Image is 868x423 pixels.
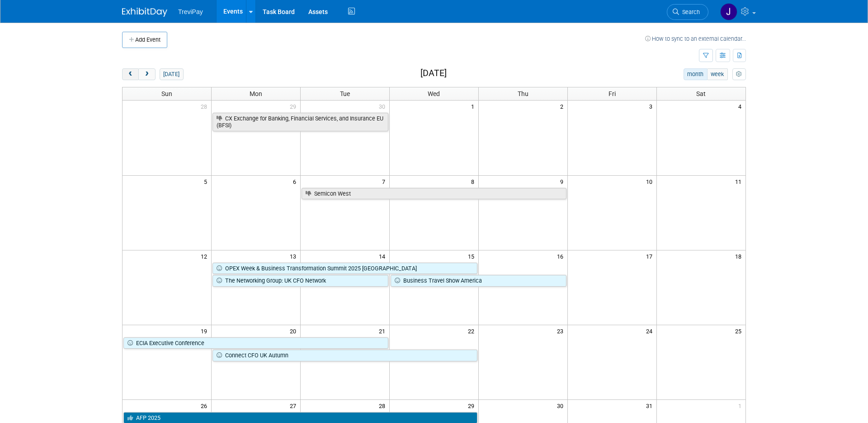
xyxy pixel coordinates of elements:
span: 28 [378,400,389,411]
a: Connect CFO UK Autumn [212,350,477,361]
span: 13 [289,250,300,262]
span: 22 [467,325,478,336]
span: Thu [518,90,528,97]
span: 26 [200,400,211,411]
i: Personalize Calendar [736,72,742,77]
a: OPEX Week & Business Transformation Summit 2025 [GEOGRAPHIC_DATA] [212,263,477,274]
span: 21 [378,325,389,336]
span: Mon [250,90,262,97]
span: 6 [292,176,300,187]
span: 30 [556,400,567,411]
a: Search [667,4,708,20]
span: 18 [734,250,745,262]
span: 30 [378,101,389,112]
h2: [DATE] [420,68,447,78]
a: Business Travel Show America [391,275,566,287]
span: 10 [645,176,656,187]
span: 12 [200,250,211,262]
a: Semicon West [302,188,566,200]
span: 19 [200,325,211,336]
button: week [707,68,728,80]
span: 11 [734,176,745,187]
span: 15 [467,250,478,262]
button: [DATE] [160,68,184,80]
span: 31 [645,400,656,411]
span: 24 [645,325,656,336]
span: 1 [470,101,478,112]
span: 20 [289,325,300,336]
span: 7 [381,176,389,187]
span: 29 [289,101,300,112]
span: 9 [559,176,567,187]
span: 2 [559,101,567,112]
a: How to sync to an external calendar... [645,35,746,42]
button: next [138,68,155,80]
span: Search [679,9,700,15]
span: Tue [340,90,350,97]
span: 27 [289,400,300,411]
img: Jim Salerno [720,3,737,20]
span: 23 [556,325,567,336]
span: 29 [467,400,478,411]
span: 8 [470,176,478,187]
span: 14 [378,250,389,262]
span: Sat [696,90,706,97]
button: Add Event [122,32,167,48]
span: Sun [161,90,172,97]
a: CX Exchange for Banking, Financial Services, and Insurance EU (BFSI) [212,113,388,131]
span: 3 [648,101,656,112]
span: 1 [737,400,745,411]
img: ExhibitDay [122,8,167,17]
button: prev [122,68,139,80]
span: 4 [737,101,745,112]
button: month [684,68,708,80]
span: Wed [428,90,440,97]
span: 28 [200,101,211,112]
span: 16 [556,250,567,262]
span: Fri [609,90,616,97]
a: ECIA Executive Conference [123,337,388,349]
button: myCustomButton [732,68,746,80]
span: 25 [734,325,745,336]
span: 5 [203,176,211,187]
a: The Networking Group: UK CFO Network [212,275,388,287]
span: TreviPay [178,8,203,15]
span: 17 [645,250,656,262]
